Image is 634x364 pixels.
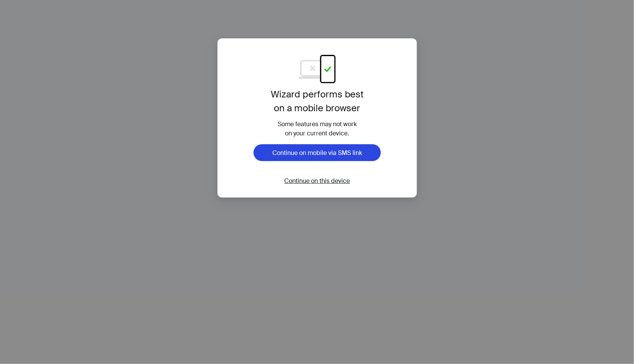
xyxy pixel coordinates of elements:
[247,120,387,138] div: Some features may not work on your current device.
[272,149,362,157] span: Continue on mobile via SMS link
[278,176,356,185] button: Continue on this device
[284,177,350,185] span: Continue on this device
[254,144,381,161] button: Continue on mobile via SMS link
[247,87,387,115] h1: Wizard performs best on a mobile browser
